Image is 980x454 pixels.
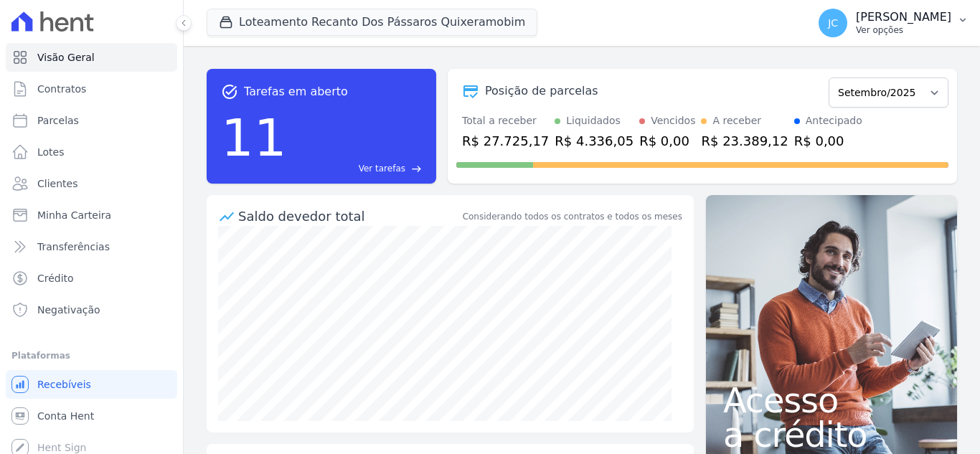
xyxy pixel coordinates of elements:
[807,3,980,43] button: JC [PERSON_NAME] Ver opções
[11,347,171,364] div: Plataformas
[794,131,862,151] div: R$ 0,00
[462,131,549,151] div: R$ 27.725,17
[6,295,177,324] a: Negativação
[485,82,598,100] div: Posição de parcelas
[6,232,177,261] a: Transferências
[723,417,940,452] span: a crédito
[6,138,177,166] a: Lotes
[37,240,110,254] span: Transferências
[6,264,177,293] a: Crédito
[856,24,951,36] p: Ver opções
[566,113,621,128] div: Liquidados
[37,208,111,222] span: Minha Carteira
[37,113,79,128] span: Parcelas
[6,106,177,135] a: Parcelas
[828,18,838,28] span: JC
[37,82,86,96] span: Contratos
[37,377,91,392] span: Recebíveis
[806,113,862,128] div: Antecipado
[221,83,238,100] span: task_alt
[651,113,695,128] div: Vencidos
[37,271,74,285] span: Crédito
[6,169,177,198] a: Clientes
[6,370,177,399] a: Recebíveis
[293,162,422,175] a: Ver tarefas east
[37,303,100,317] span: Negativação
[359,162,405,175] span: Ver tarefas
[37,145,65,159] span: Lotes
[555,131,633,151] div: R$ 4.336,05
[856,10,951,24] p: [PERSON_NAME]
[6,201,177,230] a: Minha Carteira
[37,50,95,65] span: Visão Geral
[6,402,177,430] a: Conta Hent
[238,207,460,226] div: Saldo devedor total
[37,176,77,191] span: Clientes
[6,43,177,72] a: Visão Geral
[462,113,549,128] div: Total a receber
[221,100,287,175] div: 11
[712,113,761,128] div: A receber
[701,131,788,151] div: R$ 23.389,12
[411,164,422,174] span: east
[463,210,682,223] div: Considerando todos os contratos e todos os meses
[723,383,940,417] span: Acesso
[639,131,695,151] div: R$ 0,00
[6,75,177,103] a: Contratos
[244,83,348,100] span: Tarefas em aberto
[207,9,537,36] button: Loteamento Recanto Dos Pássaros Quixeramobim
[37,409,94,423] span: Conta Hent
